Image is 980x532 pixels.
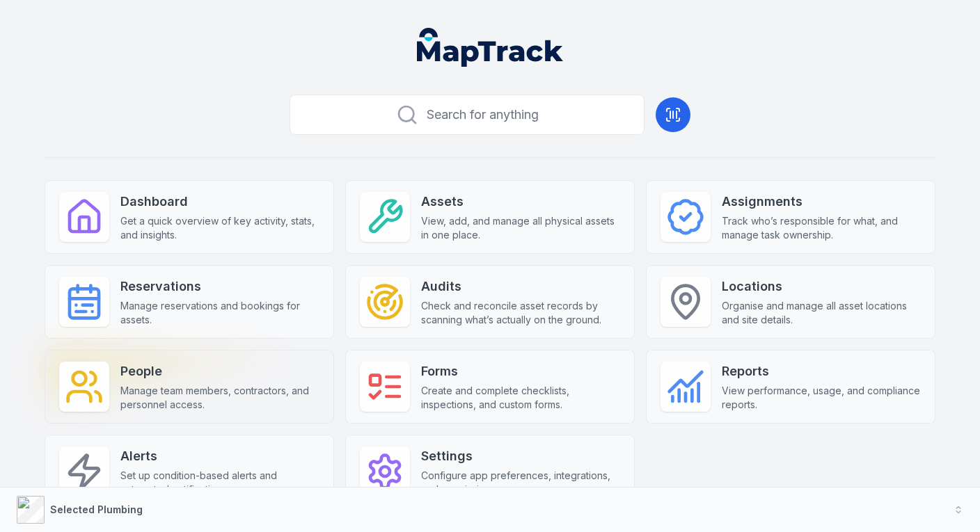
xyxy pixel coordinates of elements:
[722,192,921,211] strong: Assignments
[120,299,319,327] span: Manage reservations and bookings for assets.
[345,265,635,339] a: AuditsCheck and reconcile asset records by scanning what’s actually on the ground.
[120,469,319,497] span: Set up condition-based alerts and automated notifications.
[722,362,921,381] strong: Reports
[646,350,935,424] a: ReportsView performance, usage, and compliance reports.
[120,214,319,242] span: Get a quick overview of key activity, stats, and insights.
[120,384,319,412] span: Manage team members, contractors, and personnel access.
[290,95,645,135] button: Search for anything
[395,28,585,67] nav: Global
[421,214,620,242] span: View, add, and manage all physical assets in one place.
[646,265,935,339] a: LocationsOrganise and manage all asset locations and site details.
[646,180,935,254] a: AssignmentsTrack who’s responsible for what, and manage task ownership.
[345,435,635,508] a: SettingsConfigure app preferences, integrations, and permissions.
[421,384,620,412] span: Create and complete checklists, inspections, and custom forms.
[345,180,635,254] a: AssetsView, add, and manage all physical assets in one place.
[45,350,334,424] a: PeopleManage team members, contractors, and personnel access.
[421,469,620,497] span: Configure app preferences, integrations, and permissions.
[722,277,921,296] strong: Locations
[345,350,635,424] a: FormsCreate and complete checklists, inspections, and custom forms.
[722,214,921,242] span: Track who’s responsible for what, and manage task ownership.
[45,435,334,508] a: AlertsSet up condition-based alerts and automated notifications.
[120,192,319,211] strong: Dashboard
[421,299,620,327] span: Check and reconcile asset records by scanning what’s actually on the ground.
[722,299,921,327] span: Organise and manage all asset locations and site details.
[421,277,620,296] strong: Audits
[722,384,921,412] span: View performance, usage, and compliance reports.
[421,446,620,466] strong: Settings
[120,446,319,466] strong: Alerts
[421,192,620,211] strong: Assets
[50,503,143,515] strong: Selected Plumbing
[45,265,334,339] a: ReservationsManage reservations and bookings for assets.
[120,362,319,381] strong: People
[421,362,620,381] strong: Forms
[120,277,319,296] strong: Reservations
[45,180,334,254] a: DashboardGet a quick overview of key activity, stats, and insights.
[427,105,539,124] span: Search for anything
